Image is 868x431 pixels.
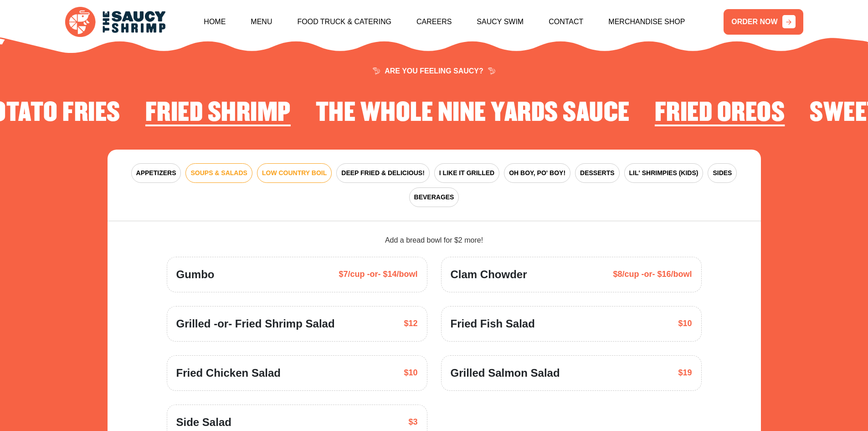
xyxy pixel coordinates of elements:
[316,99,630,127] h2: The Whole Nine Yards Sauce
[414,192,454,202] span: BEVERAGES
[713,168,732,178] span: SIDES
[678,317,692,330] span: $10
[373,68,495,75] span: ARE YOU FEELING SAUCY?
[257,163,332,183] button: LOW COUNTRY BOIL
[339,268,417,280] span: $7/cup -or- $14/bowl
[504,163,570,183] button: OH BOY, PO' BOY!
[655,99,785,131] li: 3 of 4
[131,163,181,183] button: APPETIZERS
[251,2,272,42] a: Menu
[176,266,215,283] span: Gumbo
[136,168,176,178] span: APPETIZERS
[451,365,560,381] span: Grilled Salmon Salad
[624,163,704,183] button: LIL' SHRIMPIES (KIDS)
[145,99,291,127] h2: Fried Shrimp
[341,168,425,178] span: DEEP FRIED & DELICIOUS!
[549,2,583,42] a: Contact
[176,316,335,332] span: Grilled -or- Fried Shrimp Salad
[678,367,692,379] span: $19
[655,99,785,127] h2: Fried Oreos
[409,187,459,207] button: BEVERAGES
[575,163,619,183] button: DESSERTS
[416,2,452,42] a: Careers
[204,2,226,42] a: Home
[185,163,252,183] button: SOUPS & SALADS
[297,2,391,42] a: Food Truck & Catering
[451,266,527,283] span: Clam Chowder
[580,168,614,178] span: DESSERTS
[629,168,699,178] span: LIL' SHRIMPIES (KIDS)
[613,268,692,280] span: $8/cup -or- $16/bowl
[336,163,430,183] button: DEEP FRIED & DELICIOUS!
[434,163,499,183] button: I LIKE IT GRILLED
[176,414,231,431] span: Side Salad
[608,2,685,42] a: Merchandise Shop
[190,168,247,178] span: SOUPS & SALADS
[404,317,417,330] span: $12
[724,9,803,35] a: ORDER NOW
[167,235,702,246] div: Add a bread bowl for $2 more!
[439,168,494,178] span: I LIKE IT GRILLED
[509,168,565,178] span: OH BOY, PO' BOY!
[708,163,737,183] button: SIDES
[145,99,291,131] li: 1 of 4
[65,7,165,37] img: logo
[408,416,417,428] span: $3
[404,367,417,379] span: $10
[262,168,327,178] span: LOW COUNTRY BOIL
[176,365,281,381] span: Fried Chicken Salad
[451,316,535,332] span: Fried Fish Salad
[477,2,524,42] a: Saucy Swim
[316,99,630,131] li: 2 of 4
